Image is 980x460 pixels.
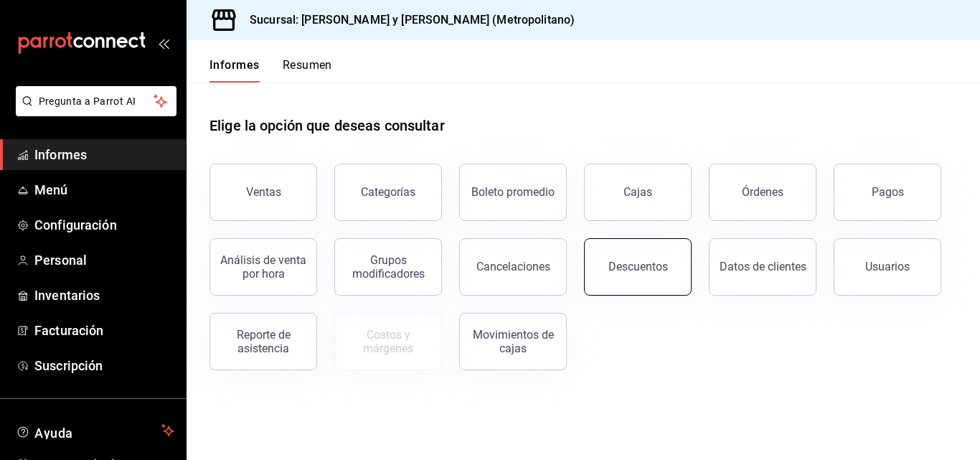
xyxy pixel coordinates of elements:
button: Contrata inventarios para ver este informe [334,313,442,370]
font: Pregunta a Parrot AI [39,95,136,107]
font: Elige la opción que deseas consultar [209,117,445,134]
font: Reporte de asistencia [237,328,291,355]
div: pestañas de navegación [209,57,332,83]
font: Movimientos de cajas [473,328,554,355]
font: Grupos modificadores [352,253,425,281]
button: Categorías [334,164,442,221]
button: Pagos [834,164,941,221]
font: Informes [209,58,260,72]
font: Menú [34,182,68,197]
font: Informes [34,147,87,162]
font: Inventarios [34,288,100,303]
button: Descuentos [584,238,692,296]
font: Resumen [283,58,332,72]
button: Usuarios [834,238,941,296]
button: Datos de clientes [709,238,816,296]
font: Pagos [872,185,904,199]
font: Suscripción [34,358,103,373]
button: abrir_cajón_menú [158,37,169,49]
font: Órdenes [742,185,783,199]
font: Boleto promedio [471,185,555,199]
font: Personal [34,253,87,268]
font: Análisis de venta por hora [220,253,306,281]
font: Ayuda [34,426,73,441]
button: Ventas [209,164,317,221]
font: Sucursal: [PERSON_NAME] y [PERSON_NAME] (Metropolitano) [250,13,575,27]
font: Facturación [34,323,103,338]
font: Usuarios [865,260,910,273]
font: Ventas [246,185,281,199]
font: Categorías [361,185,415,199]
button: Órdenes [709,164,816,221]
button: Cancelaciones [459,238,567,296]
a: Cajas [584,164,692,221]
font: Descuentos [608,260,668,273]
button: Análisis de venta por hora [209,238,317,296]
font: Cancelaciones [476,260,550,273]
font: Cajas [623,185,653,199]
button: Boleto promedio [459,164,567,221]
font: Datos de clientes [720,260,806,273]
font: Configuración [34,217,117,233]
button: Movimientos de cajas [459,313,567,370]
button: Reporte de asistencia [209,313,317,370]
font: Costos y márgenes [363,328,413,355]
button: Pregunta a Parrot AI [16,86,176,116]
button: Grupos modificadores [334,238,442,296]
a: Pregunta a Parrot AI [10,104,176,119]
